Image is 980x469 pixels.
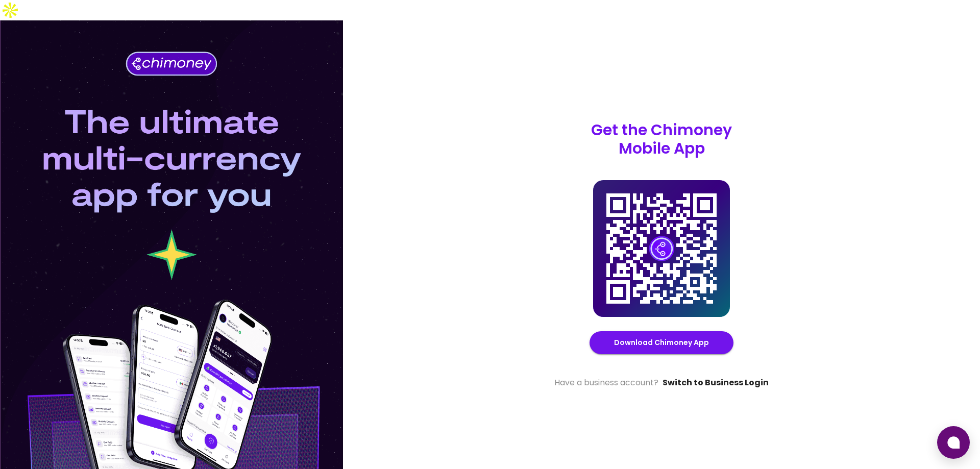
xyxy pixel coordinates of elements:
[614,336,709,349] a: Download Chimoney App
[554,377,658,389] span: Have a business account?
[590,331,733,354] button: Download Chimoney App
[937,426,970,459] button: Open chat window
[591,121,732,158] p: Get the Chimoney Mobile App
[663,377,769,389] a: Switch to Business Login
